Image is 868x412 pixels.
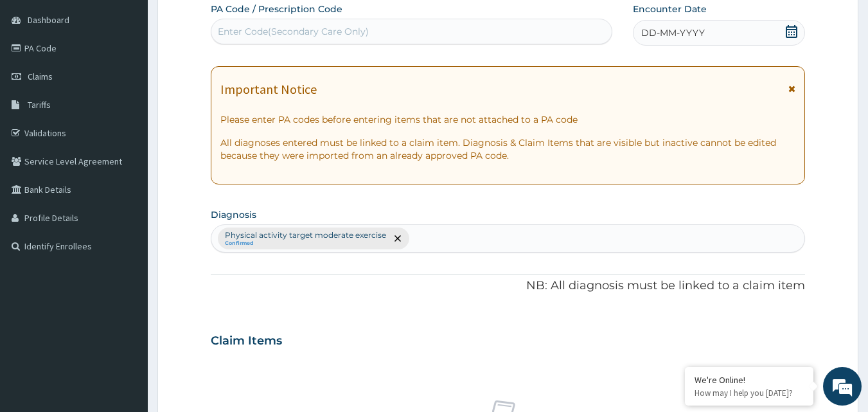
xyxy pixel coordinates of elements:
[67,72,216,89] div: Chat with us now
[633,3,707,15] label: Encounter Date
[211,6,242,37] div: Minimize live chat window
[220,113,796,126] p: Please enter PA codes before entering items that are not attached to a PA code
[75,124,177,254] span: We're online!
[211,3,342,15] label: PA Code / Prescription Code
[220,136,796,162] p: All diagnoses entered must be linked to a claim item. Diagnosis & Claim Items that are visible bu...
[211,334,282,348] h3: Claim Items
[211,278,806,294] p: NB: All diagnosis must be linked to a claim item
[695,388,804,399] p: How may I help you today?
[220,82,317,96] h1: Important Notice
[28,71,53,82] span: Claims
[641,26,705,39] span: DD-MM-YYYY
[6,275,245,320] textarea: Type your message and hit 'Enter'
[695,374,804,386] div: We're Online!
[218,25,369,38] div: Enter Code(Secondary Care Only)
[28,14,69,26] span: Dashboard
[211,208,256,221] label: Diagnosis
[28,99,51,111] span: Tariffs
[24,64,52,96] img: d_794563401_company_1708531726252_794563401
